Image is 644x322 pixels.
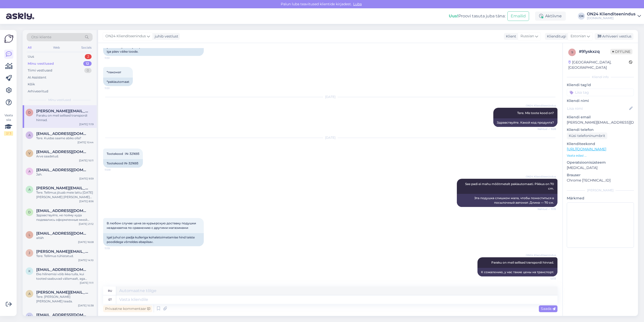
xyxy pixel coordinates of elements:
[36,231,89,236] span: liiamichelson@hotmail.com
[28,111,31,114] span: D
[28,292,31,296] span: a
[504,34,516,39] div: Klient
[28,210,31,214] span: d
[107,152,139,156] span: Tootekood IN-321693
[79,177,94,181] div: [DATE] 9:59
[587,16,635,20] div: [DOMAIN_NAME]
[36,295,94,304] div: Tere. [PERSON_NAME] [PERSON_NAME] teada.
[537,127,556,131] span: Nähtud ✓ 9:28
[36,136,94,140] div: Tere. Kuidas saame abiks olla?
[103,159,143,168] div: Tootekood IN-321693
[36,236,94,240] div: aitäh
[108,287,112,295] div: ru
[567,165,634,170] p: [MEDICAL_DATA]
[78,258,94,262] div: [DATE] 14:10
[105,56,124,60] span: 11:51
[103,78,133,86] div: *pakiautomaat
[28,68,52,73] div: Tiimi vestlused
[526,104,556,108] span: ON24 Klienditeenindus
[85,54,92,59] div: 2
[105,246,124,250] span: 11:19
[103,305,152,312] div: Privaatne kommentaar
[567,120,634,125] p: [PERSON_NAME][EMAIL_ADDRESS][DOMAIN_NAME]
[105,168,124,172] span: 11:09
[567,172,634,178] p: Brauser
[80,44,93,51] div: Socials
[36,313,89,317] span: nele.mandla@gmail.com
[567,132,607,139] div: Küsi telefoninumbrit
[78,240,94,244] div: [DATE] 16:08
[567,127,634,132] p: Kliendi telefon
[28,314,31,318] span: n
[526,253,556,257] span: ON24 Klienditeenindus
[567,98,634,103] p: Kliendi nimi
[28,82,35,87] div: Kõik
[4,34,14,44] img: Askly Logo
[610,49,632,54] span: Offline
[477,268,557,276] div: К сожалению, у нас такие цены на транспорт.
[567,82,634,88] p: Kliendi tag'id
[28,269,31,273] span: k
[36,213,94,222] div: Здравствуйте, не пойму куда подевались оформленные мной заказы. Один вроде должны привезти завтра...
[567,178,634,183] p: Chrome [TECHNICAL_ID]
[105,33,146,39] span: ON24 Klienditeenindus
[107,221,197,230] span: В любом случае цена за курьерскую доставку подушки неадекватна по сравнению с другими магазинами
[507,11,529,21] button: Emailid
[78,304,94,307] div: [DATE] 10:38
[36,113,94,122] div: Paraku on meil sellised transpordi hinnad.
[36,109,89,113] span: Diana.jegorova9@gmail.com
[153,34,178,39] div: juhib vestlust
[520,33,534,39] span: Russian
[36,267,89,272] span: kahest22@hotmail.com
[48,98,71,102] span: Minu vestlused
[83,61,92,66] div: 12
[567,147,606,151] a: [URL][DOMAIN_NAME]
[568,60,629,70] div: [GEOGRAPHIC_DATA], [GEOGRAPHIC_DATA]
[535,12,566,21] div: Aktiivne
[103,135,557,140] div: [DATE]
[105,86,124,90] span: 11:51
[567,141,634,147] p: Klienditeekond
[579,49,610,55] div: # 91yskxzq
[4,131,13,136] div: 2 / 3
[36,172,94,177] div: Jah.
[36,290,89,295] span: anna.kotovits@gmail.com
[4,113,13,136] div: Vaata siia
[567,115,634,120] p: Kliendi email
[567,160,634,165] p: Operatsioonisüsteem
[28,61,54,66] div: Minu vestlused
[79,222,94,226] div: [DATE] 21:12
[545,34,566,39] div: Klienditugi
[108,295,112,304] div: et
[36,249,89,254] span: jana@rethink.ee
[587,12,641,20] a: ON24 Klienditeenindus[DOMAIN_NAME]
[541,306,555,311] span: Saada
[103,95,557,99] div: [DATE]
[79,122,94,126] div: [DATE] 11:19
[526,175,556,178] span: ON24 Klienditeenindus
[28,54,34,59] div: Uus
[28,151,30,155] span: V
[567,153,634,158] p: Vaata edasi ...
[567,89,634,96] input: Lisa tag
[537,207,556,211] span: Nähtud ✓ 11:15
[352,2,363,6] span: Luba
[491,261,554,264] span: Paraku on meil sellised transpordi hinnad.
[493,118,557,127] div: Здравствуйте. Какой код продукта?
[567,75,634,79] div: Kliendi info
[457,194,557,207] div: Эта подушка слишком мала, чтобы поместиться в посылочный автомат. Длина — 70 см.
[449,14,458,18] b: Uus!
[36,168,89,172] span: aulikristmann@gmail.com
[31,34,51,40] span: Otsi kliente
[52,44,61,51] div: Web
[36,186,89,190] span: anna.vaimel@gmail.com
[28,188,31,191] span: a
[27,44,32,51] div: All
[28,133,31,137] span: A
[578,13,585,20] div: OK
[567,188,634,193] div: [PERSON_NAME]
[36,131,89,136] span: Astaveiler@gmail.com
[571,50,573,54] span: 9
[79,199,94,203] div: [DATE] 8:56
[79,159,94,162] div: [DATE] 10:11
